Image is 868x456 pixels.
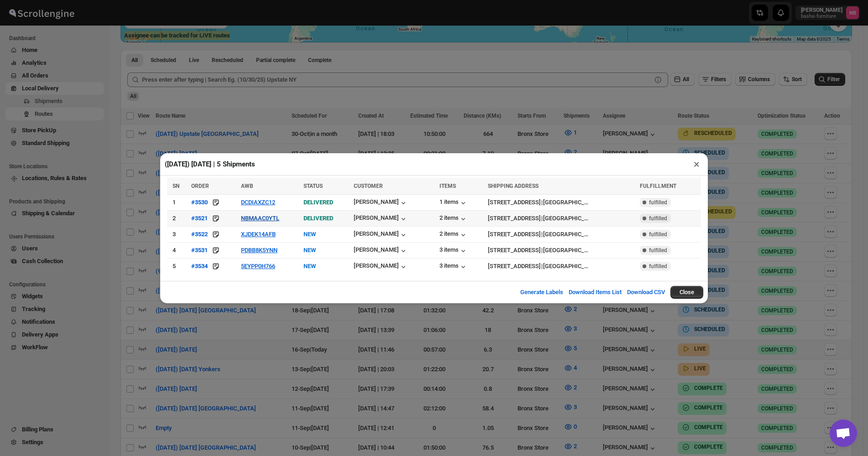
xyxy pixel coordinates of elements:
span: fulfilled [649,199,667,206]
span: NEW [303,247,316,254]
span: NEW [303,263,316,269]
span: ORDER [191,183,209,189]
span: fulfilled [649,215,667,222]
span: NEW [303,231,316,238]
button: PDBB8K5YNN [241,247,277,254]
button: #3531 [191,246,208,255]
button: NBMAAC0YTL [241,215,279,222]
span: fulfilled [649,247,667,254]
button: 2 items [439,230,468,239]
span: SN [173,183,179,189]
button: Close [670,286,703,299]
div: #3522 [191,231,208,238]
button: 3 items [439,246,468,255]
button: [PERSON_NAME] [354,214,408,223]
button: XJDEK14AFB [241,231,276,238]
h2: ([DATE]) [DATE] | 5 Shipments [165,160,255,169]
span: DELIVERED [303,199,333,206]
button: #3530 [191,198,208,207]
span: fulfilled [649,263,667,270]
div: [GEOGRAPHIC_DATA] [543,198,589,207]
button: Download CSV [622,283,670,301]
span: SHIPPING ADDRESS [488,183,539,189]
td: 2 [167,210,188,226]
div: [GEOGRAPHIC_DATA] [543,214,589,223]
button: 2 items [439,214,468,223]
button: Download Items List [563,283,627,301]
td: 1 [167,194,188,210]
div: Open chat [830,420,857,447]
span: ITEMS [439,183,456,189]
div: | [488,214,634,223]
button: 1 items [439,198,468,207]
span: FULFILLMENT [640,183,676,189]
span: DELIVERED [303,215,333,222]
div: #3521 [191,215,208,222]
span: CUSTOMER [354,183,383,189]
div: [STREET_ADDRESS] [488,246,541,255]
div: [STREET_ADDRESS] [488,262,541,271]
span: fulfilled [649,231,667,238]
div: | [488,262,634,271]
div: #3530 [191,199,208,206]
button: [PERSON_NAME] [354,230,408,239]
div: #3534 [191,263,208,269]
button: 3 items [439,262,468,271]
td: 3 [167,226,188,242]
button: [PERSON_NAME] [354,198,408,207]
td: 5 [167,258,188,274]
div: [GEOGRAPHIC_DATA] [543,246,589,255]
div: [STREET_ADDRESS] [488,214,541,223]
div: [GEOGRAPHIC_DATA] [543,230,589,239]
button: #3534 [191,262,208,271]
div: [STREET_ADDRESS] [488,230,541,239]
button: #3522 [191,230,208,239]
td: 4 [167,242,188,258]
button: × [690,158,703,171]
div: | [488,198,634,207]
button: 5EYPP0H766 [241,263,275,269]
span: AWB [241,183,253,189]
div: | [488,246,634,255]
button: DCDIAXZC12 [241,199,275,206]
div: [GEOGRAPHIC_DATA] [543,262,589,271]
div: #3531 [191,247,208,254]
span: STATUS [303,183,323,189]
div: | [488,230,634,239]
button: #3521 [191,214,208,223]
button: Generate Labels [515,283,569,301]
button: [PERSON_NAME] [354,262,408,271]
button: [PERSON_NAME] [354,246,408,255]
div: [STREET_ADDRESS] [488,198,541,207]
